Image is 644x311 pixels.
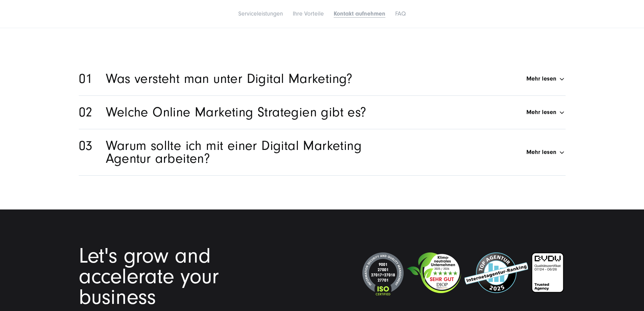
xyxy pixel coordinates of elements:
h2: Welche Online Marketing Strategien gibt es? [106,106,366,119]
h2: Warum sollte ich mit einer Digital Marketing Agentur arbeiten? [106,139,382,165]
img: Klimaneutrales Unternehmen SUNZINET GmbH [407,252,461,293]
img: ISO-Siegel_2024_dunkel [362,252,404,296]
a: Ihre Vorteile [293,10,324,17]
h2: Was versteht man unter Digital Marketing? [106,72,353,85]
a: Serviceleistungen [238,10,283,17]
img: BVDW-Zertifizierung-Weiß [531,252,564,293]
a: Kontakt aufnehmen [334,10,385,17]
img: Top Internetagentur und Full Service Digitalagentur SUNZINET - 2024 [464,252,528,293]
span: Let's grow and accelerate your business [79,244,219,309]
a: FAQ [395,10,406,17]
